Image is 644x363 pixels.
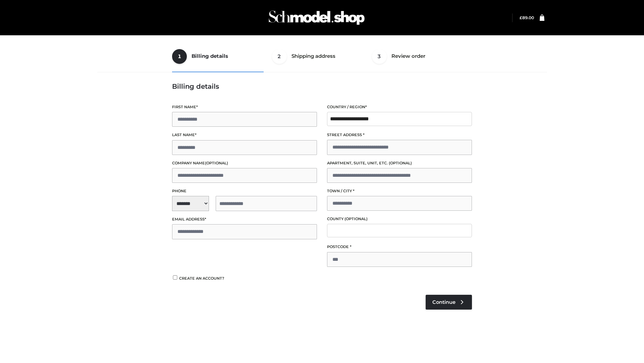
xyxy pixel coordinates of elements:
[327,132,472,138] label: Street address
[172,275,178,280] input: Create an account?
[327,104,472,110] label: Country / Region
[327,160,472,166] label: Apartment, suite, unit, etc.
[389,161,412,165] span: (optional)
[520,15,534,20] a: £89.00
[327,244,472,250] label: Postcode
[179,276,224,281] span: Create an account?
[172,82,472,90] h3: Billing details
[172,216,317,223] label: Email address
[327,216,472,222] label: County
[172,104,317,110] label: First name
[266,4,367,31] img: Schmodel Admin 964
[520,15,534,20] bdi: 89.00
[327,188,472,194] label: Town / City
[172,132,317,138] label: Last name
[426,295,472,310] a: Continue
[520,15,522,20] span: £
[344,216,368,221] span: (optional)
[432,299,455,305] span: Continue
[172,188,317,194] label: Phone
[205,161,228,165] span: (optional)
[172,160,317,166] label: Company name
